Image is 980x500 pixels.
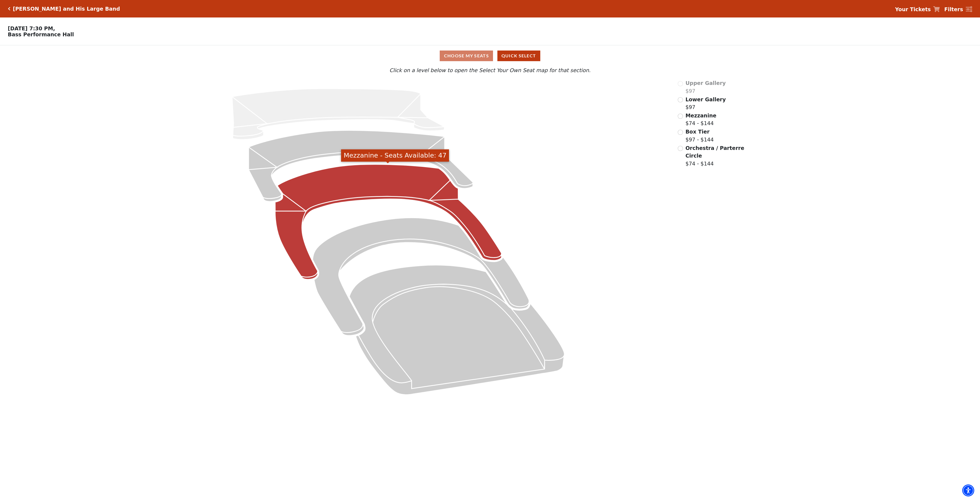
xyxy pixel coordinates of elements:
input: Lower Gallery$97 [678,97,683,102]
a: Your Tickets [895,5,940,13]
label: $97 [685,96,726,111]
div: Mezzanine - Seats Available: 47 [341,149,449,162]
path: Upper Gallery - Seats Available: 0 [232,89,444,140]
a: Filters [944,5,972,13]
span: Mezzanine [685,113,716,119]
label: $97 [685,79,726,95]
input: Box Tier$97 - $144 [678,130,683,135]
label: $74 - $144 [685,144,745,168]
span: Lower Gallery [685,96,726,102]
strong: Your Tickets [895,6,931,12]
p: Click on a level below to open the Select Your Own Seat map for that section. [127,66,854,74]
path: Orchestra / Parterre Circle - Seats Available: 21 [349,265,564,395]
button: Quick Select [497,51,540,61]
span: Box Tier [685,129,709,135]
label: $97 - $144 [685,128,714,143]
strong: Filters [944,6,963,12]
span: Orchestra / Parterre Circle [685,145,744,159]
span: Upper Gallery [685,80,726,86]
a: Click here to go back to filters [8,7,10,11]
input: Mezzanine$74 - $144 [678,114,683,119]
div: Accessibility Menu [962,484,974,496]
label: $74 - $144 [685,112,716,127]
input: Orchestra / Parterre Circle$74 - $144 [678,146,683,151]
h5: [PERSON_NAME] and His Large Band [13,6,120,12]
